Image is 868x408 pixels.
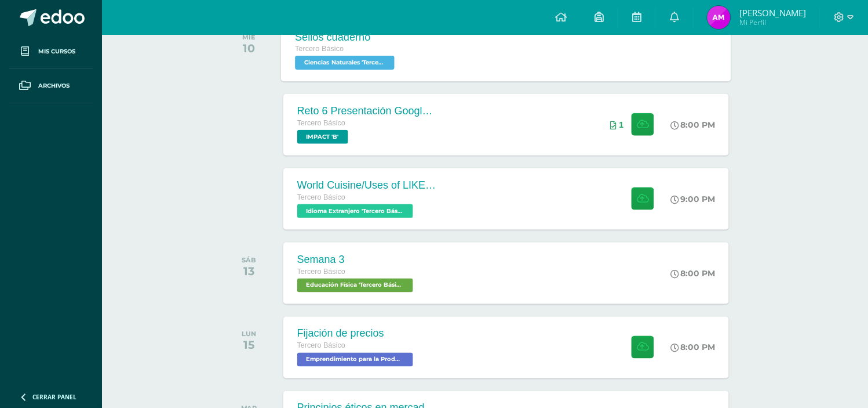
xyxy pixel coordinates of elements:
[242,338,256,352] div: 15
[297,193,345,201] span: Tercero Básico
[295,31,397,43] div: Sellos cuaderno
[297,353,413,367] span: Emprendimiento para la Productividad 'Tercero Básico B'
[297,130,348,144] span: IMPACT 'B'
[670,194,715,204] div: 9:00 PM
[297,328,416,340] div: Fijación de precios
[242,33,256,41] div: MIÉ
[242,330,256,338] div: LUN
[739,17,806,27] span: Mi Perfil
[297,119,345,127] span: Tercero Básico
[38,81,70,91] span: Archivos
[670,268,715,279] div: 8:00 PM
[670,342,715,353] div: 8:00 PM
[707,6,731,29] img: 2098b6123ea5d2ab9f9b45d09ea414fd.png
[295,56,395,70] span: Ciencias Naturales 'Tercero Básico B'
[295,45,344,53] span: Tercero Básico
[297,105,436,117] div: Reto 6 Presentación Google Slides Clase 3 y 4
[297,268,345,276] span: Tercero Básico
[242,264,256,278] div: 13
[670,120,715,130] div: 8:00 PM
[9,35,93,69] a: Mis cursos
[297,342,345,350] span: Tercero Básico
[739,7,806,19] span: [PERSON_NAME]
[242,41,256,55] div: 10
[611,120,624,129] div: Archivos entregados
[297,179,436,192] div: World Cuisine/Uses of LIKE week 5
[9,69,93,103] a: Archivos
[619,120,624,129] span: 1
[297,279,413,293] span: Educación Física 'Tercero Básico B'
[32,393,76,401] span: Cerrar panel
[38,47,75,56] span: Mis cursos
[242,256,256,264] div: SÁB
[297,204,413,218] span: Idioma Extranjero 'Tercero Básico B'
[297,254,416,266] div: Semana 3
